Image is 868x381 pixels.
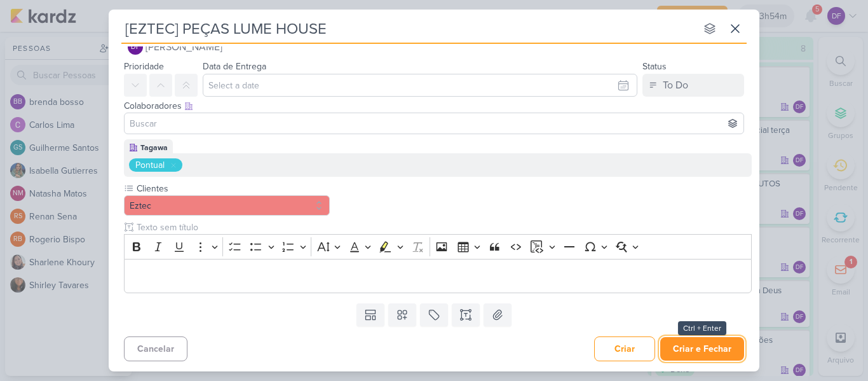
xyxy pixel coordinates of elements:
input: Texto sem título [134,221,752,234]
label: Clientes [135,182,330,195]
label: Data de Entrega [203,61,266,72]
div: Diego Freitas [128,39,143,55]
p: DF [131,44,140,51]
button: Cancelar [124,336,187,361]
input: Select a date [203,74,637,97]
button: Criar e Fechar [660,337,744,361]
div: To Do [663,78,688,93]
input: Buscar [127,116,741,131]
button: Criar [594,336,655,361]
div: Pontual [135,158,165,172]
input: Kard Sem Título [121,17,696,40]
div: Editor editing area: main [124,259,752,294]
div: Colaboradores [124,99,744,113]
div: Tagawa [140,142,168,153]
div: Editor toolbar [124,234,752,259]
div: Ctrl + Enter [678,321,726,335]
label: Prioridade [124,61,164,72]
label: Status [642,61,667,72]
button: To Do [642,74,744,97]
button: DF [PERSON_NAME] [124,36,744,59]
button: Eztec [124,195,330,216]
span: [PERSON_NAME] [146,39,222,55]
